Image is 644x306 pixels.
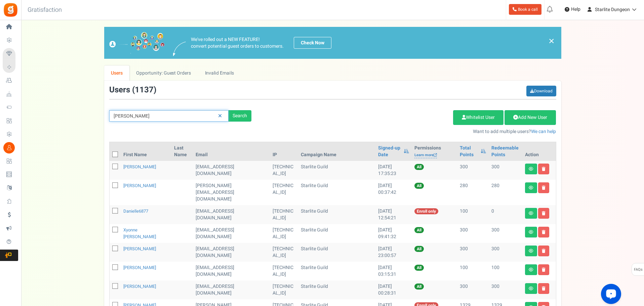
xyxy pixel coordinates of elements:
[193,161,270,180] td: [EMAIL_ADDRESS][DOMAIN_NAME]
[526,86,556,96] a: Download
[123,208,148,214] a: danielle6877
[460,145,477,158] a: Total Points
[414,265,424,271] span: All
[298,161,375,180] td: Starlite Guild
[109,32,165,54] img: images
[298,142,375,161] th: Campaign Name
[489,262,522,280] td: 100
[191,36,284,50] p: We've rolled out a NEW FEATURE! convert potential guest orders to customers.
[298,205,375,224] td: Starlite Guild
[412,142,457,161] th: Permissions
[270,262,298,280] td: [TECHNICAL_ID]
[298,280,375,299] td: Starlite Guild
[549,37,555,45] a: ×
[509,4,541,15] a: Book a call
[193,205,270,224] td: General
[123,264,156,271] a: [PERSON_NAME]
[375,180,412,205] td: [DATE] 00:37:42
[109,110,229,122] input: Search by email or name
[375,205,412,224] td: [DATE] 12:54:21
[529,287,533,291] i: View details
[104,65,130,81] a: Users
[414,208,438,214] span: Enroll only
[193,142,270,161] th: Email
[529,249,533,253] i: View details
[270,180,298,205] td: [TECHNICAL_ID]
[123,182,156,189] a: [PERSON_NAME]
[3,2,18,17] img: Gratisfaction
[261,128,556,135] p: Want to add multiple users?
[298,262,375,280] td: Starlite Guild
[375,161,412,180] td: [DATE] 17:35:23
[193,280,270,299] td: [EMAIL_ADDRESS][DOMAIN_NAME]
[457,243,489,262] td: 300
[569,6,580,13] span: Help
[595,6,630,13] span: Starlite Dungeon
[193,243,270,262] td: [EMAIL_ADDRESS][DOMAIN_NAME]
[270,142,298,161] th: IP
[542,211,546,215] i: Delete user
[294,37,331,49] a: Check Now
[562,4,583,15] a: Help
[457,161,489,180] td: 300
[135,84,154,96] span: 1137
[489,224,522,243] td: 300
[542,287,546,291] i: Delete user
[634,263,643,276] span: FAQs
[489,243,522,262] td: 300
[489,280,522,299] td: 300
[529,186,533,190] i: View details
[542,268,546,272] i: Delete user
[171,142,193,161] th: Last Name
[489,161,522,180] td: 300
[414,183,424,189] span: All
[173,42,186,56] img: images
[229,110,251,122] div: Search
[375,224,412,243] td: [DATE] 09:41:32
[529,268,533,272] i: View details
[375,262,412,280] td: [DATE] 03:15:31
[123,227,156,240] a: Xyonne [PERSON_NAME]
[193,224,270,243] td: [EMAIL_ADDRESS][DOMAIN_NAME]
[378,145,400,158] a: Signed-up Date
[198,65,241,81] a: Invalid Emails
[542,230,546,234] i: Delete user
[457,224,489,243] td: 300
[298,180,375,205] td: Starlite Guild
[529,167,533,171] i: View details
[453,110,504,125] a: Whitelist User
[522,142,556,161] th: Action
[414,152,437,158] a: Learn more
[542,249,546,253] i: Delete user
[414,246,424,252] span: All
[414,283,424,290] span: All
[109,86,156,94] h3: Users ( )
[298,243,375,262] td: Starlite Guild
[123,283,156,290] a: [PERSON_NAME]
[491,145,520,158] a: Redeemable Points
[375,243,412,262] td: [DATE] 23:00:57
[457,205,489,224] td: 100
[531,128,556,135] a: We can help
[529,211,533,215] i: View details
[457,280,489,299] td: 300
[270,161,298,180] td: [TECHNICAL_ID]
[375,280,412,299] td: [DATE] 00:28:31
[193,180,270,205] td: [PERSON_NAME][EMAIL_ADDRESS][DOMAIN_NAME]
[270,224,298,243] td: [TECHNICAL_ID]
[414,227,424,233] span: All
[457,262,489,280] td: 100
[123,164,156,170] a: [PERSON_NAME]
[215,110,225,122] a: Reset
[414,164,424,170] span: All
[298,224,375,243] td: Starlite Guild
[20,3,69,17] h3: Gratisfaction
[270,243,298,262] td: [TECHNICAL_ID]
[505,110,556,125] a: Add New User
[457,180,489,205] td: 280
[542,186,546,190] i: Delete user
[489,180,522,205] td: 280
[489,205,522,224] td: 0
[193,262,270,280] td: [EMAIL_ADDRESS][DOMAIN_NAME]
